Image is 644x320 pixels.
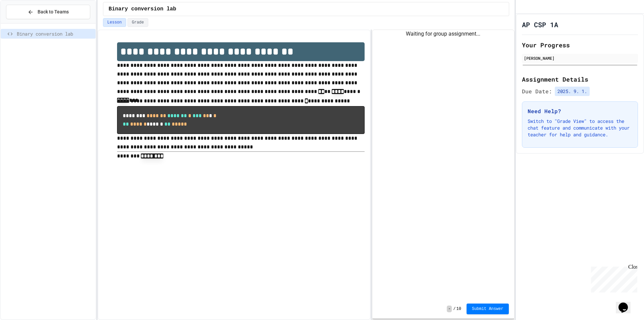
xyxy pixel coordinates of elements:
[38,8,69,15] span: Back to Teams
[528,107,632,115] h3: Need Help?
[522,20,558,29] h1: AP CSP 1A
[472,306,503,312] span: Submit Answer
[522,40,638,50] h2: Your Progress
[3,3,46,43] div: Chat with us now!Close
[453,306,455,312] span: /
[109,5,176,13] span: Binary conversion lab
[6,5,90,19] button: Back to Teams
[522,75,638,84] h2: Assignment Details
[372,30,514,38] div: Waiting for group assignment...
[588,264,637,292] iframe: chat widget
[528,118,632,138] p: Switch to "Grade View" to access the chat feature and communicate with your teacher for help and ...
[522,87,552,95] span: Due Date:
[447,306,452,312] span: -
[457,306,461,312] span: 10
[524,55,636,61] div: [PERSON_NAME]
[127,18,148,27] button: Grade
[103,18,126,27] button: Lesson
[616,293,637,313] iframe: chat widget
[17,30,93,37] span: Binary conversion lab
[555,87,590,96] span: 2025. 9. 1.
[467,304,509,314] button: Submit Answer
